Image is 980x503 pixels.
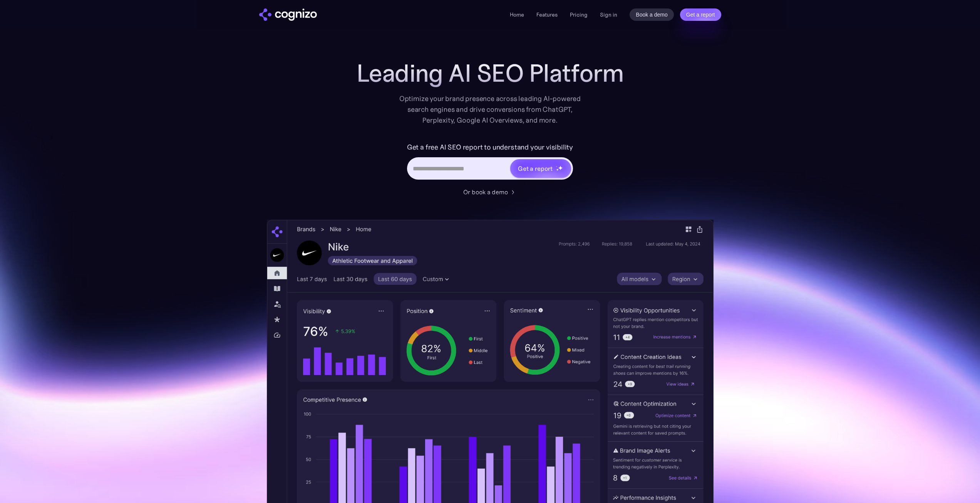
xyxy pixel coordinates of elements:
[407,141,573,153] label: Get a free AI SEO report to understand your visibility
[518,164,553,173] div: Get a report
[600,10,617,19] a: Sign in
[509,158,572,178] a: Get a reportstarstarstar
[463,187,517,197] a: Or book a demo
[630,8,674,21] a: Book a demo
[510,11,524,18] a: Home
[259,8,317,21] img: cognizo logo
[570,11,588,18] a: Pricing
[463,187,508,197] div: Or book a demo
[357,59,624,87] h1: Leading AI SEO Platform
[259,8,317,21] a: home
[556,168,559,171] img: star
[556,166,557,167] img: star
[407,141,573,183] form: Hero URL Input Form
[680,8,721,21] a: Get a report
[558,165,563,170] img: star
[395,93,585,126] div: Optimize your brand presence across leading AI-powered search engines and drive conversions from ...
[536,11,558,18] a: Features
